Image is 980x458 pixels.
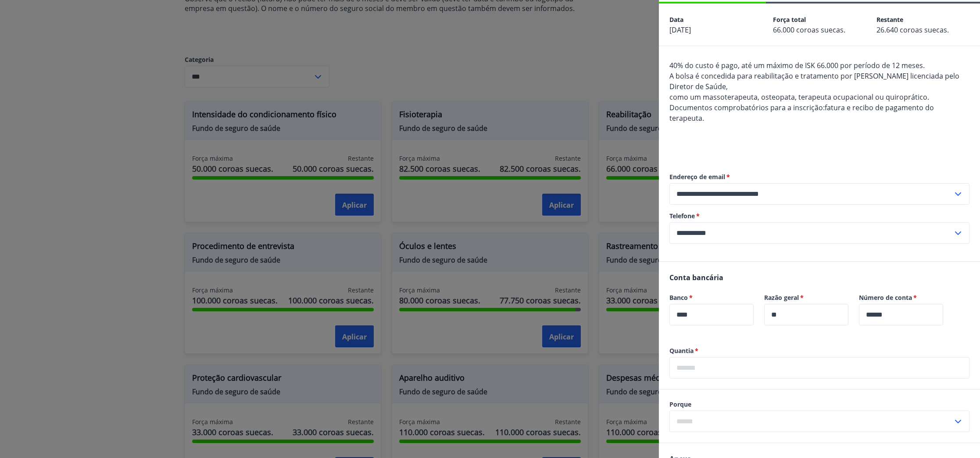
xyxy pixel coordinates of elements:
[773,25,845,35] font: 66.000 coroas suecas.
[669,293,688,302] font: Banco
[669,273,723,282] font: Conta bancária
[669,346,694,355] font: Quantia
[669,103,825,112] font: Documentos comprobatórios para a inscrição:
[859,293,912,302] font: Número de conta
[669,357,969,379] div: Quantia
[669,400,691,408] font: Porque
[669,92,929,102] font: como um massoterapeuta, osteopata, terapeuta ocupacional ou quiroprático.
[669,212,695,220] font: Telefone
[876,15,903,24] font: Restante
[773,15,806,24] font: Força total
[764,293,799,302] font: Razão geral
[669,173,725,181] font: Endereço de email
[669,61,925,70] font: 40% do custo é pago, até um máximo de ISK 66.000 por período de 12 meses.
[876,25,949,35] font: 26.640 coroas suecas.
[669,71,959,91] font: A bolsa é concedida para reabilitação e tratamento por [PERSON_NAME] licenciada pelo Diretor de S...
[669,15,683,24] font: Data
[669,25,691,35] font: [DATE]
